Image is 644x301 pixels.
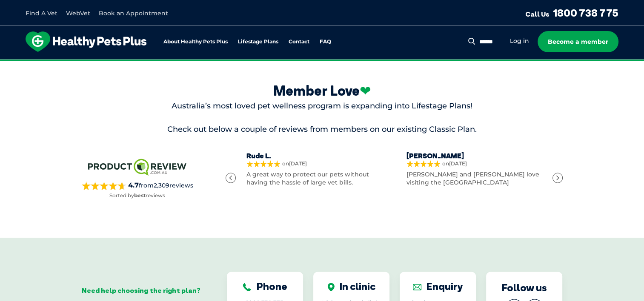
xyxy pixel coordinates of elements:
[99,9,168,17] a: Book an Appointment
[406,152,550,160] h4: [PERSON_NAME]
[525,6,618,19] a: Call Us1800 738 775
[502,281,547,294] div: Follow us
[413,280,463,292] div: Enquiry
[246,170,389,187] p: A great way to protect our pets without having the hassle of large vet bills.
[154,182,193,189] span: 2,309 reviews
[243,283,251,291] img: Phone
[246,160,280,167] div: 5 out of 5 stars
[82,82,563,99] div: Member Love
[82,124,563,135] p: Check out below a couple of reviews from members on our existing Classic Plan.
[360,83,371,99] span: ❤
[413,283,421,291] img: Enquiry
[510,37,529,45] a: Log in
[282,161,389,166] span: on [DATE]
[243,280,287,292] div: Phone
[442,161,550,166] span: on [DATE]
[126,181,193,190] span: from
[406,170,550,187] p: [PERSON_NAME] and [PERSON_NAME] love visiting the [GEOGRAPHIC_DATA]
[163,60,481,67] span: Proactive, preventative wellness program designed to keep your pet healthier and happier for longer
[82,101,563,111] p: Australia’s most loved pet wellness program is expanding into Lifestage Plans!
[538,31,618,52] a: Become a member
[82,181,126,190] div: 4.7 out of 5 stars
[289,39,309,45] a: Contact
[327,280,375,292] div: In clinic
[406,152,550,187] a: [PERSON_NAME]on[DATE][PERSON_NAME] and [PERSON_NAME] love visiting the [GEOGRAPHIC_DATA]
[163,39,228,45] a: About Healthy Pets Plus
[134,192,146,199] strong: best
[128,181,139,189] strong: 4.7
[238,39,278,45] a: Lifestage Plans
[327,283,335,291] img: In clinic
[82,287,201,295] div: Need help choosing the right plan?
[467,37,477,45] button: Search
[320,39,331,45] a: FAQ
[109,192,165,199] p: Sorted by reviews
[525,10,550,18] span: Call Us
[246,152,389,187] a: Rude L.on[DATE]A great way to protect our pets without having the hassle of large vet bills.
[26,9,57,17] a: Find A Vet
[246,152,389,160] h4: Rude L.
[66,9,90,17] a: WebVet
[82,156,193,199] a: 4.7from2,309reviewsSorted bybestreviews
[406,160,441,167] div: 5 out of 5 stars
[26,31,146,52] img: hpp-logo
